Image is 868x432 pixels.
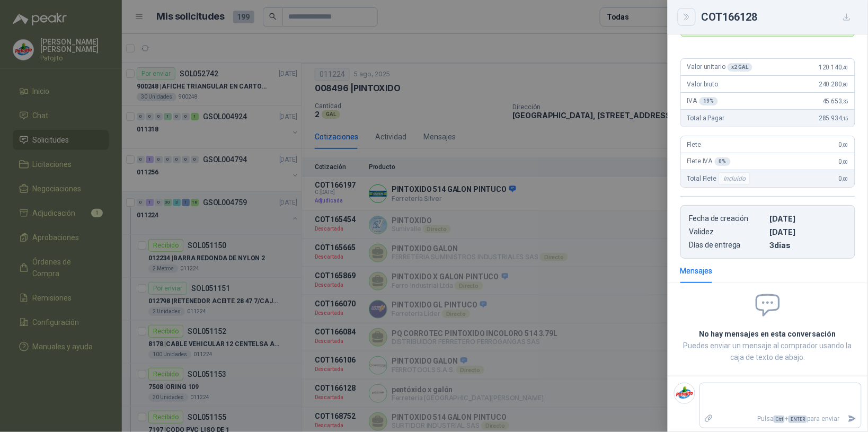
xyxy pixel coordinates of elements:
span: ,00 [842,159,848,165]
span: 0 [839,175,848,182]
label: Adjuntar archivos [700,410,718,428]
div: Mensajes [680,265,713,277]
span: IVA [687,97,718,105]
span: ,00 [842,142,848,148]
span: 285.934 [819,114,848,122]
span: ,40 [842,65,848,70]
span: ,80 [842,82,848,87]
span: Valor bruto [687,81,718,88]
span: Total Flete [687,172,752,185]
p: 3 dias [770,241,846,250]
span: Total a Pagar [687,114,724,122]
span: 120.140 [819,64,848,71]
span: 0 [839,158,848,165]
img: Company Logo [675,383,695,403]
button: Close [680,11,693,23]
span: ,15 [842,116,848,121]
p: [DATE] [770,227,846,236]
p: [DATE] [770,214,846,223]
span: 45.653 [822,98,848,105]
div: Incluido [719,172,750,185]
span: Valor unitario [687,63,752,72]
div: COT166128 [702,8,855,25]
button: Enviar [844,410,861,428]
p: Validez [689,227,766,236]
span: ,00 [842,176,848,182]
span: 0 [839,141,848,148]
div: x 2 GAL [728,63,752,72]
span: Ctrl [774,416,785,423]
p: Pulsa + para enviar [718,410,844,428]
span: ENTER [789,416,807,423]
span: Flete IVA [687,157,731,166]
p: Fecha de creación [689,214,766,223]
p: Puedes enviar un mensaje al comprador usando la caja de texto de abajo. [680,340,855,363]
span: ,35 [842,99,848,104]
div: 0 % [715,157,731,166]
div: 19 % [699,97,719,105]
span: 240.280 [819,81,848,88]
span: Flete [687,141,701,148]
h2: No hay mensajes en esta conversación [680,328,855,340]
p: Días de entrega [689,241,766,250]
